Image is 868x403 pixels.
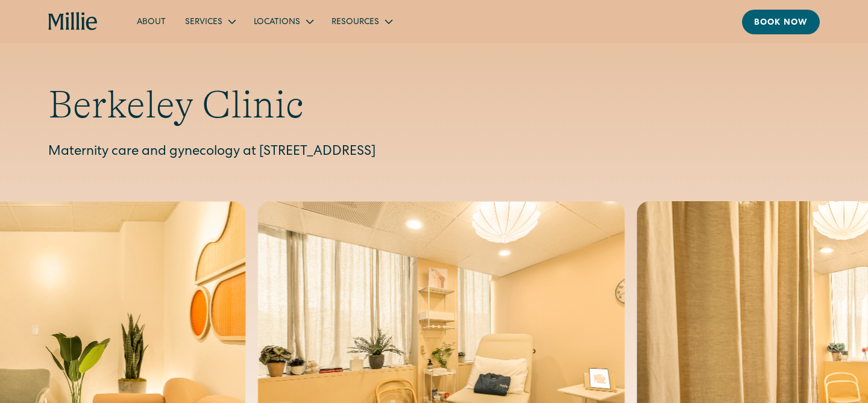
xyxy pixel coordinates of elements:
[244,11,322,31] div: Locations
[48,12,98,31] a: home
[48,143,820,163] p: Maternity care and gynecology at [STREET_ADDRESS]
[175,11,244,31] div: Services
[332,16,379,29] div: Resources
[127,11,175,31] a: About
[48,82,820,128] h1: Berkeley Clinic
[754,17,808,30] div: Book now
[254,16,300,29] div: Locations
[742,10,820,34] a: Book now
[322,11,401,31] div: Resources
[185,16,222,29] div: Services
